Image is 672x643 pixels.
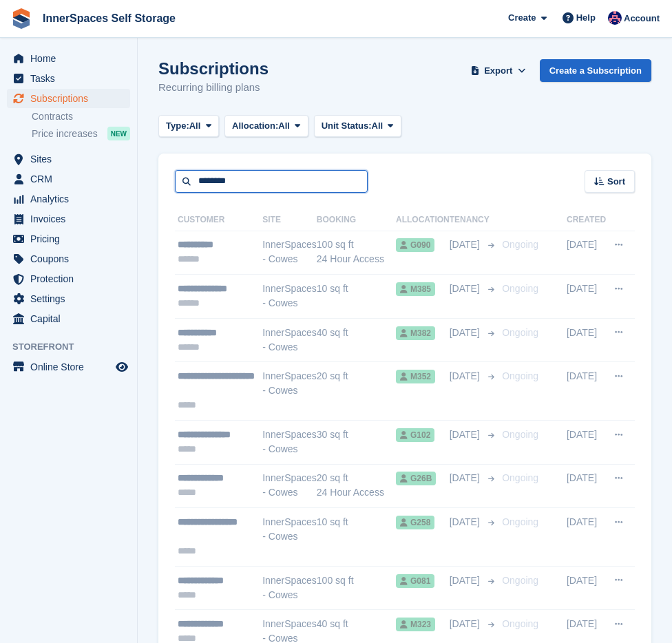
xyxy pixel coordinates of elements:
[624,12,660,25] span: Account
[468,59,529,82] button: Export
[37,7,181,30] a: InnerSpaces Self Storage
[114,359,130,375] a: Preview store
[7,289,130,308] a: menu
[30,149,113,169] span: Sites
[30,309,113,328] span: Capital
[30,357,113,377] span: Online Store
[32,127,98,140] span: Price increases
[30,249,113,268] span: Coupons
[11,8,32,29] img: stora-icon-8386f47178a22dfd0bd8f6a31ec36ba5ce8667c1dd55bd0f319d3a0aa187defe.svg
[30,289,113,308] span: Settings
[30,49,113,68] span: Home
[30,229,113,249] span: Pricing
[7,249,130,268] a: menu
[7,269,130,288] a: menu
[7,309,130,328] a: menu
[30,169,113,189] span: CRM
[158,59,269,78] h1: Subscriptions
[7,189,130,209] a: menu
[30,69,113,88] span: Tasks
[508,11,536,25] span: Create
[7,209,130,229] a: menu
[7,357,130,377] a: menu
[30,209,113,229] span: Invoices
[7,69,130,88] a: menu
[32,110,130,123] a: Contracts
[484,64,512,78] span: Export
[30,269,113,288] span: Protection
[30,89,113,108] span: Subscriptions
[7,229,130,249] a: menu
[540,59,651,82] a: Create a Subscription
[7,89,130,108] a: menu
[107,127,130,140] div: NEW
[576,11,596,25] span: Help
[7,49,130,68] a: menu
[7,169,130,189] a: menu
[608,11,622,25] img: Dominic Hampson
[32,126,130,141] a: Price increases NEW
[158,80,269,96] p: Recurring billing plans
[12,340,137,354] span: Storefront
[30,189,113,209] span: Analytics
[7,149,130,169] a: menu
